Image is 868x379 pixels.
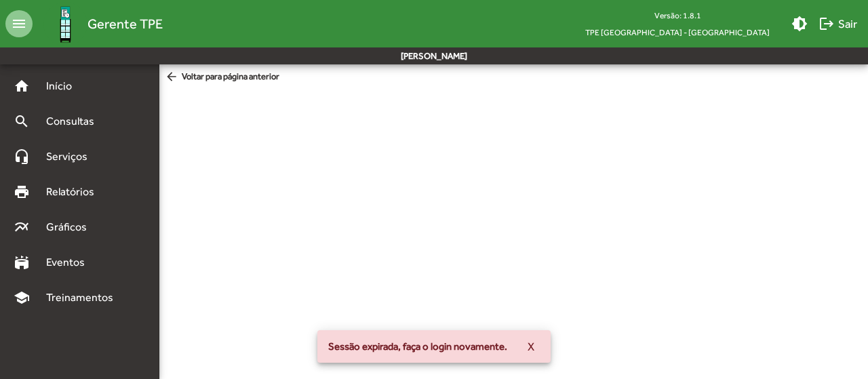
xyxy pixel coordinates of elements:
mat-icon: logout [818,16,835,32]
mat-icon: brightness_medium [791,16,808,32]
button: Sair [813,12,863,36]
span: Voltar para página anterior [165,70,279,85]
span: Sair [818,12,857,36]
img: Logo [43,2,87,46]
mat-icon: home [14,78,30,94]
mat-icon: arrow_back [165,70,182,85]
span: X [528,334,534,359]
span: Início [38,78,92,94]
div: Versão: 1.8.1 [574,7,781,24]
span: Gerente TPE [87,13,163,35]
a: Gerente TPE [33,2,163,46]
span: Sessão expirada, faça o login novamente. [328,340,507,353]
mat-icon: menu [5,10,33,37]
button: X [517,334,545,359]
span: TPE [GEOGRAPHIC_DATA] - [GEOGRAPHIC_DATA] [574,24,781,41]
